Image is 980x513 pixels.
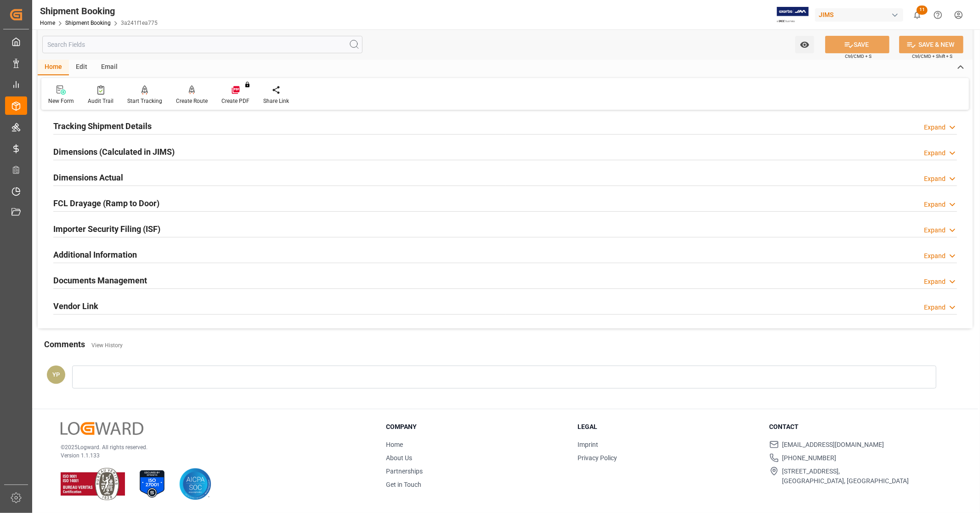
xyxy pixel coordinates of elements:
img: ISO 9001 & ISO 14001 Certification [61,468,125,500]
h2: Importer Security Filing (ISF) [53,223,160,235]
h3: Contact [770,422,950,432]
div: Start Tracking [127,97,162,105]
div: Home [38,60,69,75]
h2: Comments [44,338,85,350]
div: Expand [924,251,946,261]
div: JIMS [815,8,903,22]
div: Expand [924,277,946,287]
a: Get in Touch [386,481,421,488]
a: Home [386,441,403,448]
button: Help Center [928,5,948,25]
div: Expand [924,303,946,312]
div: Expand [924,225,946,235]
button: SAVE & NEW [899,36,963,53]
div: Expand [924,123,946,132]
div: New Form [48,97,74,105]
span: [STREET_ADDRESS], [GEOGRAPHIC_DATA], [GEOGRAPHIC_DATA] [782,467,909,486]
h2: Dimensions Actual [53,171,123,184]
h2: Dimensions (Calculated in JIMS) [53,146,175,158]
span: Ctrl/CMD + Shift + S [912,53,952,60]
div: Edit [69,60,94,75]
h2: Vendor Link [53,300,98,312]
p: © 2025 Logward. All rights reserved. [61,443,363,451]
h3: Legal [578,422,758,432]
span: YP [52,371,60,378]
a: Privacy Policy [578,454,617,462]
button: show 11 new notifications [907,5,928,25]
div: Expand [924,200,946,209]
span: 11 [917,6,928,15]
a: Partnerships [386,468,423,475]
span: [EMAIL_ADDRESS][DOMAIN_NAME] [782,440,884,450]
div: Email [94,60,125,75]
span: [PHONE_NUMBER] [782,453,837,463]
div: Expand [924,174,946,184]
img: Exertis%20JAM%20-%20Email%20Logo.jpg_1722504956.jpg [777,7,809,23]
a: Home [40,20,55,26]
h3: Company [386,422,566,432]
p: Version 1.1.133 [61,451,363,460]
div: Audit Trail [88,97,113,105]
button: open menu [795,36,814,53]
img: Logward Logo [61,422,143,435]
h2: Additional Information [53,248,137,261]
h2: FCL Drayage (Ramp to Door) [53,197,159,209]
input: Search Fields [42,36,363,53]
div: Share Link [263,97,289,105]
div: Expand [924,148,946,158]
a: Imprint [578,441,598,448]
button: JIMS [815,6,907,23]
button: SAVE [825,36,889,53]
a: View History [91,342,123,349]
div: Shipment Booking [40,4,158,18]
div: Create Route [176,97,208,105]
img: ISO 27001 Certification [136,468,168,500]
h2: Tracking Shipment Details [53,120,152,132]
a: Shipment Booking [65,20,111,26]
span: Ctrl/CMD + S [845,53,872,60]
h2: Documents Management [53,274,147,287]
a: About Us [386,454,412,462]
img: AICPA SOC [179,468,211,500]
